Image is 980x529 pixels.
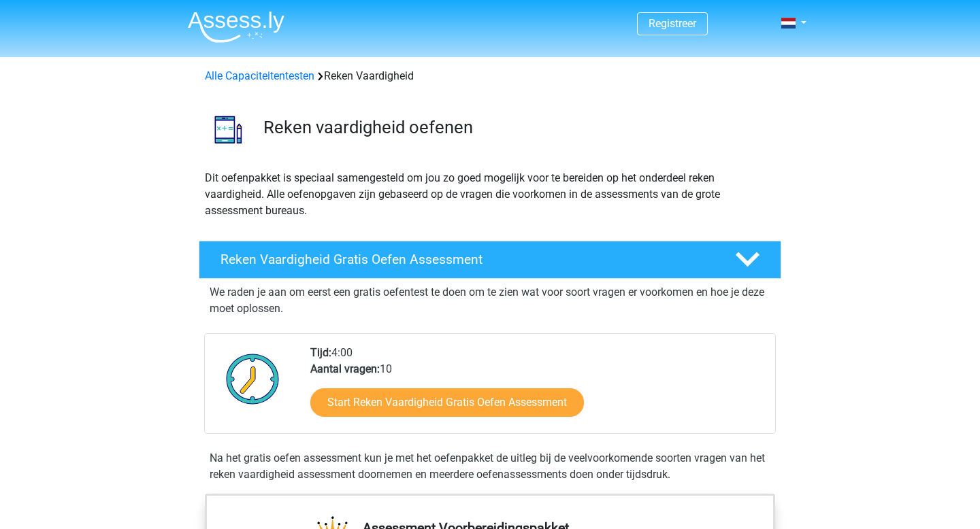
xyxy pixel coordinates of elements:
[218,345,287,413] img: Klok
[188,11,284,43] img: Assessly
[220,252,713,267] h4: Reken Vaardigheid Gratis Oefen Assessment
[193,241,787,279] a: Reken Vaardigheid Gratis Oefen Assessment
[300,345,774,433] div: 4:00 10
[210,284,770,317] p: We raden je aan om eerst een gratis oefentest te doen om te zien wat voor soort vragen er voorkom...
[204,450,776,483] div: Na het gratis oefen assessment kun je met het oefenpakket de uitleg bij de veelvoorkomende soorte...
[199,68,781,84] div: Reken Vaardigheid
[205,69,314,82] a: Alle Capaciteitentesten
[263,117,770,138] h3: Reken vaardigheid oefenen
[199,101,257,158] img: reken vaardigheid
[310,388,584,417] a: Start Reken Vaardigheid Gratis Oefen Assessment
[205,170,775,219] p: Dit oefenpakket is speciaal samengesteld om jou zo goed mogelijk voor te bereiden op het onderdee...
[310,346,331,359] b: Tijd:
[649,17,696,30] a: Registreer
[310,362,380,375] b: Aantal vragen:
